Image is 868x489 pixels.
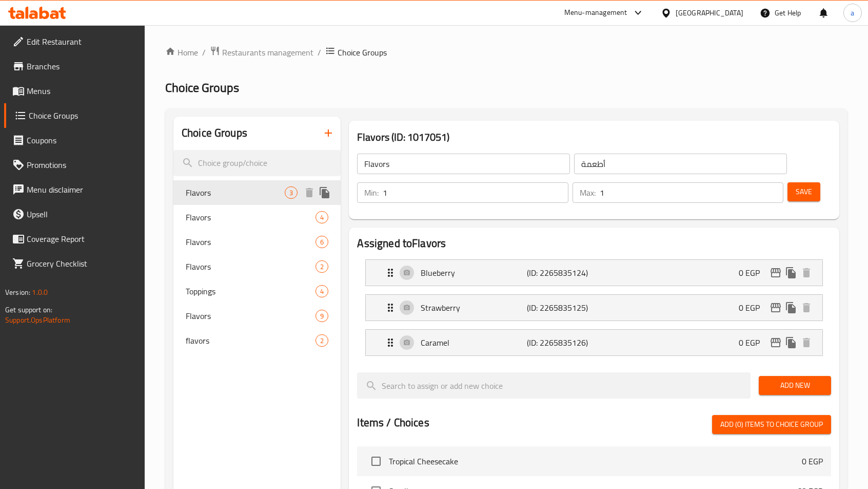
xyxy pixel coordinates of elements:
[165,76,239,99] span: Choice Groups
[186,285,315,297] span: Toppings
[580,186,596,199] p: Max:
[186,334,315,347] span: flavors
[165,46,847,59] nav: breadcrumb
[527,336,597,349] p: (ID: 2265835126)
[4,29,145,54] a: Edit Restaurant
[389,455,801,467] span: Tropical Cheesecake
[4,153,145,177] a: Promotions
[767,379,823,392] span: Add New
[527,267,597,279] p: (ID: 2265835124)
[799,335,814,350] button: delete
[712,415,831,434] button: Add (0) items to choice group
[173,230,341,254] div: Flavors6
[32,286,48,299] span: 1.0.0
[315,310,328,322] div: Choices
[421,267,526,279] p: Blueberry
[564,7,627,19] div: Menu-management
[316,237,328,247] span: 6
[720,418,823,431] span: Add (0) items to choice group
[173,254,341,279] div: Flavors2
[5,303,52,316] span: Get support on:
[4,79,145,103] a: Menus
[4,202,145,227] a: Upsell
[357,325,831,360] li: Expand
[4,128,145,153] a: Coupons
[4,54,145,79] a: Branches
[173,205,341,230] div: Flavors4
[357,255,831,290] li: Expand
[315,236,328,248] div: Choices
[27,134,137,146] span: Coupons
[739,336,768,349] p: 0 EGP
[27,233,137,245] span: Coverage Report
[173,304,341,328] div: Flavors9
[173,328,341,353] div: flavors2
[851,7,854,18] span: a
[186,310,315,322] span: Flavors
[202,46,206,59] li: /
[4,251,145,276] a: Grocery Checklist
[302,185,317,200] button: delete
[799,300,814,315] button: delete
[315,211,328,223] div: Choices
[802,455,823,467] p: 0 EGP
[759,376,831,395] button: Add New
[799,265,814,280] button: delete
[364,186,379,199] p: Min:
[316,262,328,272] span: 2
[285,186,298,199] div: Choices
[173,279,341,304] div: Toppings4
[27,85,137,97] span: Menus
[29,109,137,122] span: Choice Groups
[316,336,328,346] span: 2
[27,35,137,48] span: Edit Restaurant
[357,372,751,399] input: search
[4,227,145,251] a: Coverage Report
[165,46,198,59] a: Home
[4,103,145,128] a: Choice Groups
[27,257,137,270] span: Grocery Checklist
[739,302,768,314] p: 0 EGP
[5,286,30,299] span: Version:
[366,330,822,355] div: Expand
[365,450,387,472] span: Select choice
[317,185,332,200] button: duplicate
[357,415,429,430] h2: Items / Choices
[315,334,328,347] div: Choices
[676,7,743,18] div: [GEOGRAPHIC_DATA]
[173,150,341,176] input: search
[783,335,799,350] button: duplicate
[421,336,526,349] p: Caramel
[357,236,831,251] h2: Assigned to Flavors
[27,183,137,196] span: Menu disclaimer
[210,46,313,59] a: Restaurants management
[186,260,315,273] span: Flavors
[5,313,70,327] a: Support.OpsPlatform
[783,300,799,315] button: duplicate
[186,186,285,199] span: Flavors
[315,260,328,273] div: Choices
[787,182,820,201] button: Save
[366,260,822,286] div: Expand
[357,129,831,145] h3: Flavors (ID: 1017051)
[4,177,145,202] a: Menu disclaimer
[182,125,247,141] h2: Choice Groups
[27,208,137,220] span: Upsell
[357,290,831,325] li: Expand
[739,267,768,279] p: 0 EGP
[338,46,387,59] span: Choice Groups
[527,302,597,314] p: (ID: 2265835125)
[366,295,822,321] div: Expand
[186,211,315,223] span: Flavors
[768,265,783,280] button: edit
[315,285,328,297] div: Choices
[316,287,328,296] span: 4
[173,180,341,205] div: Flavors3deleteduplicate
[285,188,297,198] span: 3
[27,60,137,72] span: Branches
[768,335,783,350] button: edit
[27,159,137,171] span: Promotions
[318,46,321,59] li: /
[316,311,328,321] span: 9
[768,300,783,315] button: edit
